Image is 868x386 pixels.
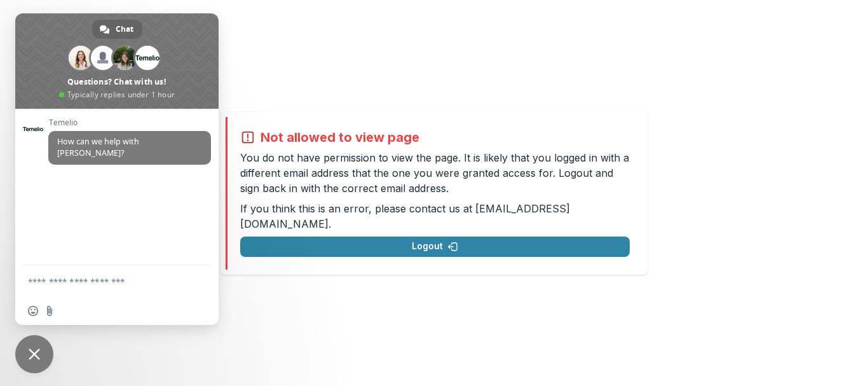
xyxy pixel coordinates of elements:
[48,118,211,127] span: Temelio
[44,306,55,316] span: Send a file
[28,265,180,297] textarea: Compose your message...
[240,201,630,231] p: If you think this is an error, please contact us at .
[261,130,419,145] h2: Not allowed to view page
[28,306,38,316] span: Insert an emoji
[92,20,142,39] a: Chat
[15,335,53,373] a: Close chat
[116,20,133,39] span: Chat
[57,136,139,158] span: How can we help with [PERSON_NAME]?
[240,150,630,196] p: You do not have permission to view the page. It is likely that you logged in with a different ema...
[240,237,630,257] button: Logout
[240,202,570,230] a: [EMAIL_ADDRESS][DOMAIN_NAME]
